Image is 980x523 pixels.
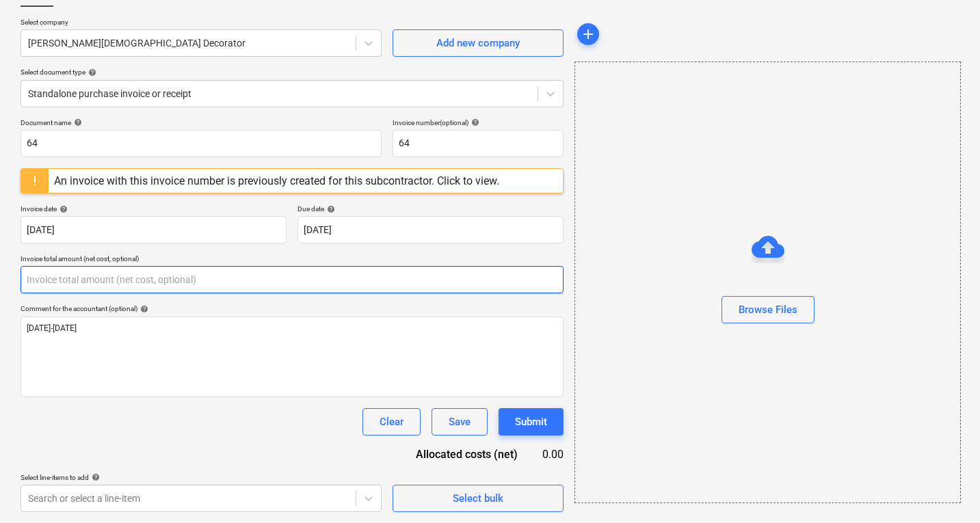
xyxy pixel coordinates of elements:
button: Browse Files [721,296,815,323]
input: Invoice total amount (net cost, optional) [21,266,564,293]
button: Clear [362,408,421,435]
p: Invoice total amount (net cost, optional) [21,254,564,266]
div: Comment for the accountant (optional) [21,304,564,313]
span: help [85,68,96,77]
div: An invoice with this invoice number is previously created for this subcontractor. Click to view. [54,174,499,187]
span: help [137,305,148,313]
input: Document name [21,130,382,157]
span: help [71,118,82,126]
span: help [468,118,479,126]
input: Invoice number [393,130,564,157]
div: Select document type [21,68,564,77]
span: help [324,205,335,213]
div: Invoice number (optional) [393,118,564,127]
div: Submit [515,413,547,431]
button: Submit [499,408,564,435]
div: Due date [297,204,564,213]
span: help [89,473,100,481]
div: Select bulk [453,490,503,507]
button: Save [432,408,488,435]
div: Browse Files [739,301,797,319]
div: Document name [21,118,382,127]
span: add [580,26,596,42]
div: Save [449,413,471,431]
span: [DATE]-[DATE] [27,323,77,333]
div: Select line-items to add [21,473,382,482]
button: Select bulk [393,485,564,512]
div: Allocated costs (net) [386,446,540,462]
button: Add new company [393,29,564,57]
div: Clear [380,413,403,431]
input: Invoice date not specified [21,216,287,243]
span: help [57,205,68,213]
div: 0.00 [540,446,564,462]
p: Select company [21,18,382,29]
input: Due date not specified [297,216,564,243]
div: Invoice date [21,204,287,213]
div: Add new company [436,34,520,52]
div: Browse Files [574,62,961,503]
